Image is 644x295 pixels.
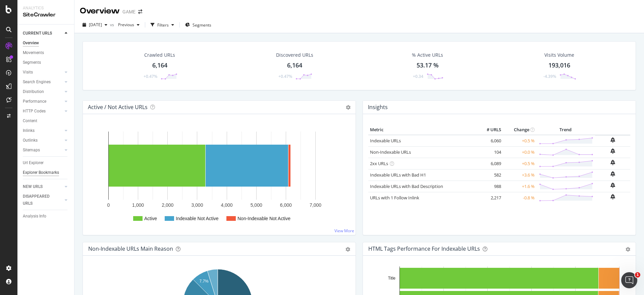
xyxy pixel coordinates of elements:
[610,148,615,154] div: bell-plus
[237,216,290,221] text: Non-Indexable Not Active
[278,73,292,79] div: +0.47%
[176,216,219,221] text: Indexable Not Active
[536,125,595,135] th: Trend
[23,59,69,66] a: Segments
[476,181,503,192] td: 988
[635,272,640,278] span: 1
[23,30,52,37] div: CURRENT URLS
[370,138,401,144] a: Indexable URLs
[370,149,411,155] a: Non-Indexable URLs
[23,11,69,19] div: SiteCrawler
[503,158,536,169] td: +0.5 %
[23,117,37,125] div: Content
[122,8,136,15] div: GAME
[23,169,69,176] a: Explorer Bookmarks
[144,216,157,221] text: Active
[138,9,142,14] div: arrow-right-arrow-left
[110,22,115,28] span: vs
[23,108,63,115] a: HTTP Codes
[23,69,63,76] a: Visits
[503,146,536,158] td: +0.0 %
[368,125,476,135] th: Metric
[23,88,44,95] div: Distribution
[413,73,423,79] div: +0.34
[23,49,44,56] div: Movements
[132,202,144,208] text: 1,000
[543,73,556,79] div: -4.39%
[193,22,211,28] span: Segments
[476,158,503,169] td: 6,089
[23,98,46,105] div: Performance
[88,125,347,230] svg: A chart.
[23,159,44,166] div: Url Explorer
[182,19,214,30] button: Segments
[23,40,39,47] div: Overview
[334,228,354,234] a: View More
[23,147,63,154] a: Sitemaps
[88,103,148,112] h4: Active / Not Active URLs
[503,181,536,192] td: +1.6 %
[23,147,40,154] div: Sitemaps
[23,137,63,144] a: Outlinks
[23,108,46,115] div: HTTP Codes
[23,69,33,76] div: Visits
[346,105,351,110] i: Options
[610,160,615,165] div: bell-plus
[610,137,615,143] div: bell-plus
[80,5,120,17] div: Overview
[370,183,443,189] a: Indexable URLs with Bad Description
[148,19,177,30] button: Filters
[23,137,38,144] div: Outlinks
[610,194,615,199] div: bell-plus
[417,61,439,70] div: 53.17 %
[23,79,63,86] a: Search Engines
[626,247,630,252] div: gear
[476,146,503,158] td: 104
[23,159,69,166] a: Url Explorer
[412,52,443,58] div: % Active URLs
[221,202,233,208] text: 4,000
[476,192,503,203] td: 2,217
[23,213,69,220] a: Analysis Info
[544,52,574,58] div: Visits Volume
[476,125,503,135] th: # URLS
[251,202,262,208] text: 5,000
[476,135,503,147] td: 6,060
[191,202,203,208] text: 3,000
[152,61,167,70] div: 6,164
[144,73,157,79] div: +0.47%
[144,52,175,58] div: Crawled URLs
[345,247,350,252] div: gear
[23,183,43,190] div: NEW URLS
[370,172,426,178] a: Indexable URLs with Bad H1
[503,192,536,203] td: -0.8 %
[115,22,134,28] span: Previous
[370,160,388,166] a: 2xx URLs
[476,169,503,181] td: 582
[162,202,173,208] text: 2,000
[23,193,63,207] a: DISAPPEARED URLS
[88,245,173,252] div: Non-Indexable URLs Main Reason
[503,135,536,147] td: +0.5 %
[80,19,110,30] button: [DATE]
[310,202,321,208] text: 7,000
[89,22,102,28] span: 2025 Aug. 25th
[610,183,615,188] div: bell-plus
[157,22,169,28] div: Filters
[23,213,46,220] div: Analysis Info
[23,183,63,190] a: NEW URLS
[23,79,51,86] div: Search Engines
[23,98,63,105] a: Performance
[23,88,63,95] a: Distribution
[276,52,313,58] div: Discovered URLs
[370,195,419,201] a: URLs with 1 Follow Inlink
[503,169,536,181] td: +3.6 %
[368,103,388,112] h4: Insights
[548,61,570,70] div: 193,016
[23,127,63,134] a: Inlinks
[23,5,69,11] div: Analytics
[280,202,292,208] text: 6,000
[115,19,142,30] button: Previous
[23,49,69,56] a: Movements
[23,169,59,176] div: Explorer Bookmarks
